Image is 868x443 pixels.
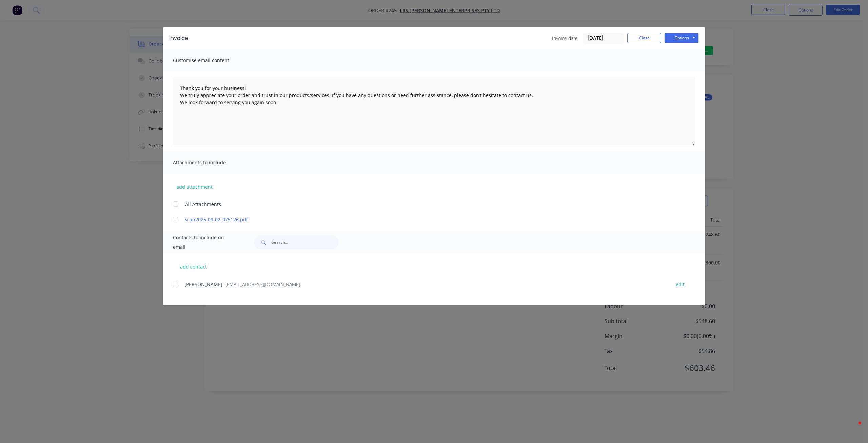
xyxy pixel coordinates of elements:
span: - [EMAIL_ADDRESS][DOMAIN_NAME] [222,281,300,288]
span: Customise email content [173,56,248,65]
span: [PERSON_NAME] [184,281,222,288]
span: Contacts to include on email [173,233,237,252]
span: Attachments to include [173,158,248,167]
button: Options [665,33,698,43]
a: Scan2025-09-02_075126.pdf [184,216,664,223]
span: Invoice date [552,35,578,42]
button: edit [672,280,689,289]
button: add contact [173,261,214,272]
button: add attachment [173,182,216,192]
input: Search... [272,236,339,249]
button: Close [627,33,661,43]
textarea: Thank you for your business! We truly appreciate your order and trust in our products/services. I... [173,77,695,145]
div: Invoice [170,34,188,42]
iframe: Intercom live chat [845,420,861,436]
span: All Attachments [185,201,221,208]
